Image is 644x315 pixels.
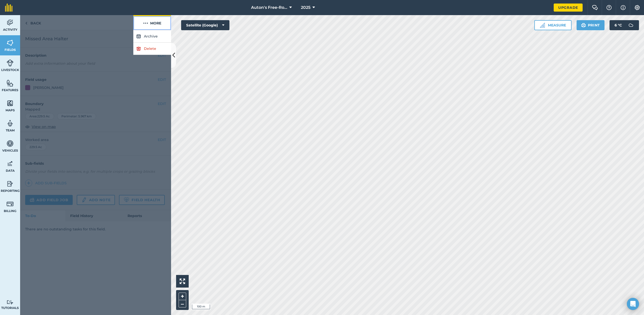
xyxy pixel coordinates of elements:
[301,5,310,11] span: 2025
[7,39,14,47] img: svg+xml;base64,PHN2ZyB4bWxucz0iaHR0cDovL3d3dy53My5vcmcvMjAwMC9zdmciIHdpZHRoPSI1NiIgaGVpZ2h0PSI2MC...
[181,20,229,30] button: Satellite (Google)
[610,20,639,30] button: 6 °C
[7,140,14,147] img: svg+xml;base64,PD94bWwgdmVyc2lvbj0iMS4wIiBlbmNvZGluZz0idXRmLTgiPz4KPCEtLSBHZW5lcmF0b3I6IEFkb2JlIE...
[180,278,185,284] img: Four arrows, one pointing top left, one top right, one bottom right and the last bottom left
[143,20,148,26] img: svg+xml;base64,PHN2ZyB4bWxucz0iaHR0cDovL3d3dy53My5vcmcvMjAwMC9zdmciIHdpZHRoPSIyMCIgaGVpZ2h0PSIyNC...
[179,293,186,300] button: +
[534,20,572,30] button: Measure
[7,120,14,127] img: svg+xml;base64,PD94bWwgdmVyc2lvbj0iMS4wIiBlbmNvZGluZz0idXRmLTgiPz4KPCEtLSBHZW5lcmF0b3I6IEFkb2JlIE...
[5,4,13,12] img: fieldmargin Logo
[7,160,14,167] img: svg+xml;base64,PD94bWwgdmVyc2lvbj0iMS4wIiBlbmNvZGluZz0idXRmLTgiPz4KPCEtLSBHZW5lcmF0b3I6IEFkb2JlIE...
[133,15,171,30] button: More
[136,33,141,39] img: svg+xml;base64,PHN2ZyB4bWxucz0iaHR0cDovL3d3dy53My5vcmcvMjAwMC9zdmciIHdpZHRoPSIxOCIgaGVpZ2h0PSIyNC...
[251,5,287,11] span: Auton's Free-Roam Farm
[7,59,14,67] img: svg+xml;base64,PD94bWwgdmVyc2lvbj0iMS4wIiBlbmNvZGluZz0idXRmLTgiPz4KPCEtLSBHZW5lcmF0b3I6IEFkb2JlIE...
[554,4,583,12] a: Upgrade
[634,5,640,10] img: A cog icon
[627,298,639,310] div: Open Intercom Messenger
[606,5,612,10] img: A question mark icon
[133,43,171,55] a: Delete
[7,79,14,87] img: svg+xml;base64,PHN2ZyB4bWxucz0iaHR0cDovL3d3dy53My5vcmcvMjAwMC9zdmciIHdpZHRoPSI1NiIgaGVpZ2h0PSI2MC...
[626,20,636,30] img: svg+xml;base64,PD94bWwgdmVyc2lvbj0iMS4wIiBlbmNvZGluZz0idXRmLTgiPz4KPCEtLSBHZW5lcmF0b3I6IEFkb2JlIE...
[581,22,586,28] img: svg+xml;base64,PHN2ZyB4bWxucz0iaHR0cDovL3d3dy53My5vcmcvMjAwMC9zdmciIHdpZHRoPSIxOSIgaGVpZ2h0PSIyNC...
[615,20,622,30] span: 6 ° C
[7,99,14,107] img: svg+xml;base64,PHN2ZyB4bWxucz0iaHR0cDovL3d3dy53My5vcmcvMjAwMC9zdmciIHdpZHRoPSI1NiIgaGVpZ2h0PSI2MC...
[7,200,14,208] img: svg+xml;base64,PD94bWwgdmVyc2lvbj0iMS4wIiBlbmNvZGluZz0idXRmLTgiPz4KPCEtLSBHZW5lcmF0b3I6IEFkb2JlIE...
[136,46,141,52] img: svg+xml;base64,PHN2ZyB4bWxucz0iaHR0cDovL3d3dy53My5vcmcvMjAwMC9zdmciIHdpZHRoPSIxOCIgaGVpZ2h0PSIyNC...
[179,300,186,307] button: –
[592,5,598,10] img: Two speech bubbles overlapping with the left bubble in the forefront
[577,20,605,30] button: Print
[133,30,171,43] button: Archive
[7,300,14,305] img: svg+xml;base64,PD94bWwgdmVyc2lvbj0iMS4wIiBlbmNvZGluZz0idXRmLTgiPz4KPCEtLSBHZW5lcmF0b3I6IEFkb2JlIE...
[7,19,14,26] img: svg+xml;base64,PD94bWwgdmVyc2lvbj0iMS4wIiBlbmNvZGluZz0idXRmLTgiPz4KPCEtLSBHZW5lcmF0b3I6IEFkb2JlIE...
[7,180,14,188] img: svg+xml;base64,PD94bWwgdmVyc2lvbj0iMS4wIiBlbmNvZGluZz0idXRmLTgiPz4KPCEtLSBHZW5lcmF0b3I6IEFkb2JlIE...
[540,23,545,28] img: Ruler icon
[621,5,626,11] img: svg+xml;base64,PHN2ZyB4bWxucz0iaHR0cDovL3d3dy53My5vcmcvMjAwMC9zdmciIHdpZHRoPSIxNyIgaGVpZ2h0PSIxNy...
